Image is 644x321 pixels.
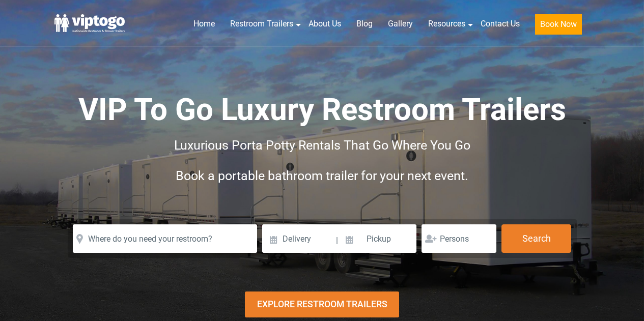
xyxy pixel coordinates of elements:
[535,14,582,35] button: Book Now
[186,13,222,35] a: Home
[340,224,417,253] input: Pickup
[421,13,473,35] a: Resources
[527,13,590,41] a: Book Now
[78,92,566,128] span: VIP To Go Luxury Restroom Trailers
[73,224,257,253] input: Where do you need your restroom?
[222,13,301,35] a: Restroom Trailers
[262,224,335,253] input: Delivery
[473,13,527,35] a: Contact Us
[349,13,380,35] a: Blog
[176,168,468,183] span: Book a portable bathroom trailer for your next event.
[380,13,421,35] a: Gallery
[301,13,349,35] a: About Us
[336,224,338,257] span: |
[245,291,400,317] div: Explore Restroom Trailers
[501,224,571,253] button: Search
[422,224,496,253] input: Persons
[174,138,470,153] span: Luxurious Porta Potty Rentals That Go Where You Go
